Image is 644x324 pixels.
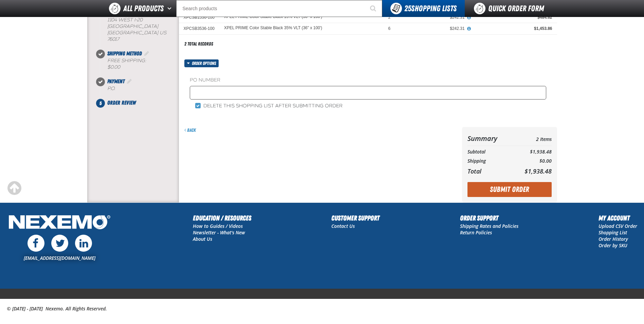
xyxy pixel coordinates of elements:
[400,26,464,31] div: $242.31
[126,78,133,85] a: Edit Payment
[107,36,119,42] bdo: 76017
[465,26,474,32] button: View All Prices for XPEL PRIME Color Stable Black 35% VLT (36" x 100')
[179,12,219,23] td: XPCSB1536-100
[195,103,201,108] input: Delete this shopping list after submitting order
[7,181,22,196] div: Scroll to the top
[467,157,512,166] th: Shipping
[467,147,512,157] th: Subtotal
[467,132,512,144] th: Summary
[107,100,136,106] span: Order Review
[184,59,219,67] button: Order options
[192,59,219,67] span: Order options
[599,213,637,223] h2: My Account
[96,99,105,108] span: 5
[404,4,457,13] span: Shopping Lists
[7,213,112,233] img: Nexemo Logo
[107,17,143,23] span: 1104 West I-20
[179,23,219,34] td: XPCSB3536-100
[388,26,391,31] span: 6
[107,86,179,92] div: P.O.
[460,229,492,236] a: Return Policies
[511,132,551,144] td: 2 Items
[107,30,158,36] span: [GEOGRAPHIC_DATA]
[100,2,179,49] li: Shipping Information. Step 2 of 5. Completed
[107,23,158,29] span: [GEOGRAPHIC_DATA]
[474,26,552,31] div: $1,453.86
[100,50,179,77] li: Shipping Method. Step 3 of 5. Completed
[195,103,343,109] label: Delete this shopping list after submitting order
[511,147,551,157] td: $1,938.48
[107,50,142,57] span: Shipping Method
[460,223,518,229] a: Shipping Rates and Policies
[400,15,464,20] div: $242.31
[184,41,213,47] div: 2 total records
[599,242,627,249] a: Order by SKU
[190,77,546,84] label: PO Number
[525,167,552,175] span: $1,938.48
[460,213,518,223] h2: Order Support
[224,15,322,19] : XPEL PRIME Color Stable Black 15% VLT (36" x 100')
[107,58,179,71] div: Free Shipping:
[474,15,552,20] div: $484.62
[331,223,355,229] a: Contact Us
[467,166,512,177] th: Total
[100,77,179,99] li: Payment. Step 4 of 5. Completed
[193,213,251,223] h2: Education / Resources
[193,229,245,236] a: Newsletter - What's New
[599,236,628,242] a: Order History
[465,15,474,21] button: View All Prices for XPEL PRIME Color Stable Black 15% VLT (36" x 100')
[24,255,95,261] a: [EMAIL_ADDRESS][DOMAIN_NAME]
[107,64,120,70] strong: $0.00
[143,50,150,57] a: Edit Shipping Method
[107,78,125,85] span: Payment
[599,229,627,236] a: Shopping List
[331,213,380,223] h2: Customer Support
[388,15,391,20] span: 2
[184,127,196,133] a: Back
[100,99,179,107] li: Order Review. Step 5 of 5. Not Completed
[193,236,212,242] a: About Us
[511,157,551,166] td: $0.00
[599,223,637,229] a: Upload CSV Order
[160,30,166,36] span: US
[467,182,552,197] button: Submit Order
[404,4,411,13] strong: 25
[123,2,164,15] span: All Products
[224,26,322,31] a: XPEL PRIME Color Stable Black 35% VLT (36" x 100')
[193,223,243,229] a: How to Guides / Videos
